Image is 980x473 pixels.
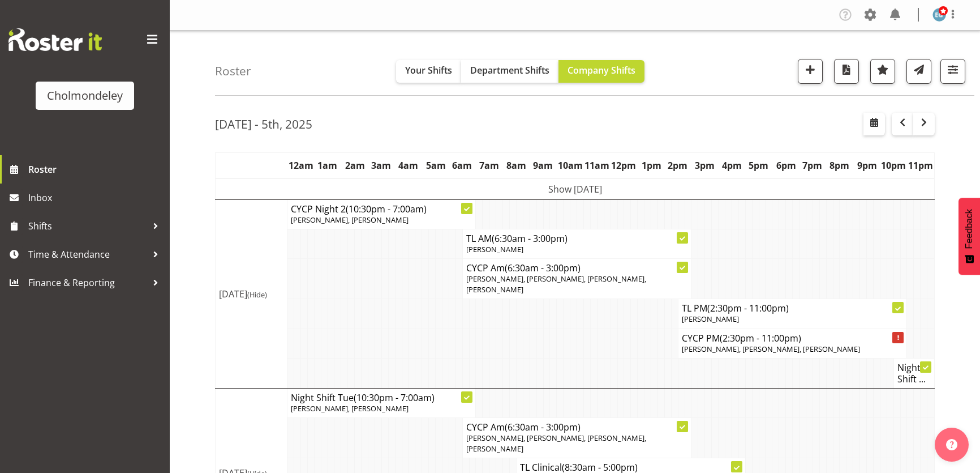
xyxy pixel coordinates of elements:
[611,152,638,178] th: 12pm
[897,362,931,385] h4: Night Shift ...
[395,152,422,178] th: 4am
[341,152,368,178] th: 2am
[719,152,746,178] th: 4pm
[568,64,635,76] span: Company Shifts
[47,87,123,104] div: Cholmondeley
[449,152,476,178] th: 6am
[682,314,739,324] span: [PERSON_NAME]
[520,462,742,473] h4: TL Clinical
[682,333,904,344] h4: CYCP PM
[215,65,251,78] h4: Roster
[826,152,853,178] th: 8pm
[940,59,965,84] button: Filter Shifts
[368,152,395,178] th: 3am
[28,189,164,206] span: Inbox
[215,117,312,131] h2: [DATE] - 5th, 2025
[505,421,581,433] span: (6:30am - 3:00pm)
[28,246,147,263] span: Time & Attendance
[291,403,409,414] span: [PERSON_NAME], [PERSON_NAME]
[8,28,102,51] img: Rosterit website logo
[772,152,800,178] th: 6pm
[853,152,880,178] th: 9pm
[466,244,523,254] span: [PERSON_NAME]
[476,152,503,178] th: 7am
[880,152,907,178] th: 10pm
[28,274,147,291] span: Finance & Reporting
[466,421,688,433] h4: CYCP Am
[396,60,461,83] button: Your Shifts
[466,262,688,274] h4: CYCP Am
[466,274,646,295] span: [PERSON_NAME], [PERSON_NAME], [PERSON_NAME], [PERSON_NAME]
[682,344,860,354] span: [PERSON_NAME], [PERSON_NAME], [PERSON_NAME]
[291,203,472,215] h4: CYCP Night 2
[863,113,885,135] button: Select a specific date within the roster.
[638,152,665,178] th: 1pm
[834,59,859,84] button: Download a PDF of the roster according to the set date range.
[530,152,557,178] th: 9am
[799,152,826,178] th: 7pm
[466,433,646,454] span: [PERSON_NAME], [PERSON_NAME], [PERSON_NAME], [PERSON_NAME]
[745,152,772,178] th: 5pm
[870,59,895,84] button: Highlight an important date within the roster.
[28,218,147,235] span: Shifts
[346,203,427,215] span: (10:30pm - 7:00am)
[461,60,558,83] button: Department Shifts
[682,302,904,314] h4: TL PM
[503,152,530,178] th: 8am
[291,215,409,225] span: [PERSON_NAME], [PERSON_NAME]
[557,152,584,178] th: 10am
[964,209,974,249] span: Feedback
[247,289,267,300] span: (Hide)
[946,439,957,450] img: help-xxl-2.png
[492,232,568,245] span: (6:30am - 3:00pm)
[720,332,801,344] span: (2:30pm - 11:00pm)
[664,152,691,178] th: 2pm
[216,199,287,388] td: [DATE]
[707,302,789,314] span: (2:30pm - 11:00pm)
[291,392,472,403] h4: Night Shift Tue
[558,60,644,83] button: Company Shifts
[798,59,823,84] button: Add a new shift
[422,152,449,178] th: 5am
[314,152,341,178] th: 1am
[583,152,611,178] th: 11am
[932,8,946,22] img: evie-guard1532.jpg
[691,152,719,178] th: 3pm
[907,152,935,178] th: 11pm
[354,391,435,404] span: (10:30pm - 7:00am)
[28,161,164,178] span: Roster
[906,59,931,84] button: Send a list of all shifts for the selected filtered period to all rostered employees.
[287,152,315,178] th: 12am
[958,198,980,275] button: Feedback - Show survey
[466,233,688,244] h4: TL AM
[405,64,452,76] span: Your Shifts
[470,64,549,76] span: Department Shifts
[505,262,581,274] span: (6:30am - 3:00pm)
[216,178,935,200] td: Show [DATE]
